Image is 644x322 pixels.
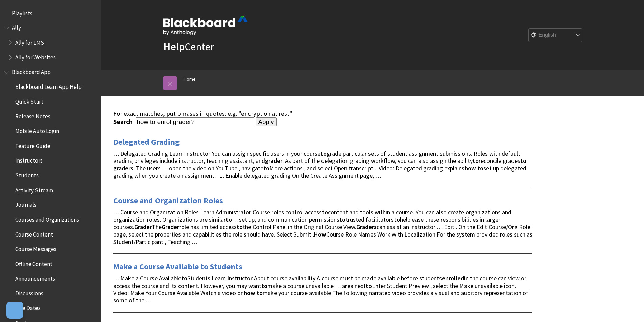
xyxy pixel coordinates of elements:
a: Make a Course Available to Students [113,261,242,272]
nav: Book outline for Playlists [4,7,97,19]
strong: how [244,289,255,297]
span: Offline Content [15,258,52,267]
nav: Book outline for Anthology Ally Help [4,22,97,63]
span: Ally for LMS [15,37,44,46]
strong: to [520,157,526,165]
strong: to [257,289,263,297]
select: Site Language Selector [529,29,583,42]
span: Release Notes [15,111,50,120]
strong: to [473,157,479,165]
strong: to [339,216,345,223]
div: For exact matches, put phrases in quotes: e.g. "encryption at rest" [113,110,532,117]
strong: to [477,164,483,172]
span: Ally for Websites [15,52,56,61]
span: Blackboard Learn App Help [15,81,82,90]
span: Course Content [15,229,53,238]
strong: to [226,216,232,223]
span: Mobile Auto Login [15,125,59,134]
a: Home [184,75,196,83]
strong: Help [163,40,185,53]
strong: Graders [356,223,377,231]
span: Ally [12,22,21,31]
span: … Make a Course Available Students Learn Instructor About course availability A course must be ma... [113,274,528,304]
span: … Course and Organization Roles Learn Administrator Course roles control access content and tools... [113,208,532,245]
strong: to [263,164,269,172]
strong: to [181,274,187,282]
span: Feature Guide [15,140,50,149]
input: Apply [256,117,277,127]
span: Announcements [15,273,55,282]
span: Courses and Organizations [15,214,79,223]
span: Playlists [12,7,32,17]
strong: to [320,150,327,157]
span: Quick Start [15,96,43,105]
span: … Delegated Grading Learn Instructor You can assign specific users in your course grade particula... [113,150,526,179]
strong: grader [265,157,282,165]
img: Blackboard by Anthology [163,16,248,35]
strong: How [314,230,326,238]
span: Students [15,170,39,179]
strong: enrolled [442,274,464,282]
a: HelpCenter [163,40,214,53]
strong: Grader [134,223,152,231]
label: Search [113,118,134,126]
a: Delegated Grading [113,137,180,147]
strong: how [464,164,476,172]
span: Instructors [15,155,43,164]
strong: graders [113,164,133,172]
strong: to [237,223,243,231]
span: Discussions [15,288,43,297]
a: Course and Organization Roles [113,195,223,206]
span: Activity Stream [15,184,53,194]
strong: Grader [162,223,179,231]
strong: to [394,216,400,223]
span: Course Messages [15,244,56,253]
span: Journals [15,199,37,208]
span: Blackboard App [12,67,51,76]
strong: to [322,208,328,216]
strong: to [261,282,267,290]
strong: to [366,282,372,290]
button: Open Preferences [6,302,23,319]
span: Due Dates [15,302,41,312]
